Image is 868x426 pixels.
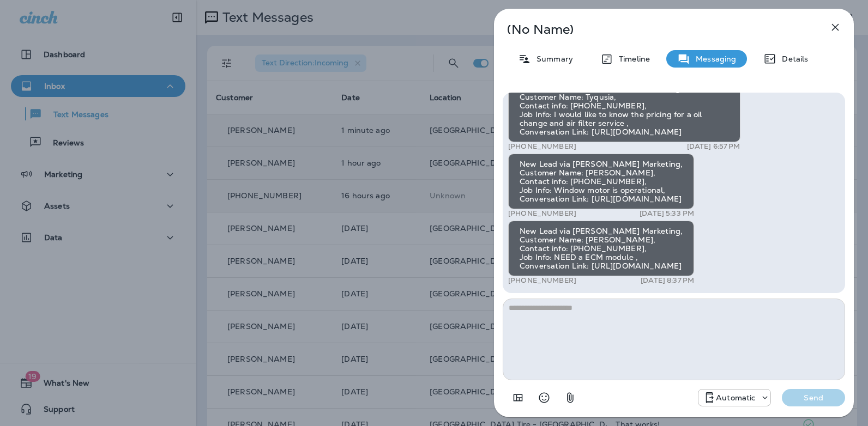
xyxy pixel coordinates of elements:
[508,142,576,151] p: [PHONE_NUMBER]
[507,387,529,409] button: Add in a premade template
[508,78,740,142] div: New Lead via [PERSON_NAME] Marketing, Customer Name: Tyqusia, Contact info: [PHONE_NUMBER], Job I...
[508,221,694,276] div: New Lead via [PERSON_NAME] Marketing, Customer Name: [PERSON_NAME], Contact info: [PHONE_NUMBER],...
[507,25,805,34] p: (No Name)
[690,54,736,63] p: Messaging
[640,209,694,218] p: [DATE] 5:33 PM
[508,209,576,218] p: [PHONE_NUMBER]
[776,54,808,63] p: Details
[613,54,650,63] p: Timeline
[716,393,755,402] p: Automatic
[508,154,694,209] div: New Lead via [PERSON_NAME] Marketing, Customer Name: [PERSON_NAME], Contact info: [PHONE_NUMBER],...
[531,54,573,63] p: Summary
[641,276,694,285] p: [DATE] 8:37 PM
[533,387,555,409] button: Select an emoji
[508,276,576,285] p: [PHONE_NUMBER]
[687,142,740,151] p: [DATE] 6:57 PM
